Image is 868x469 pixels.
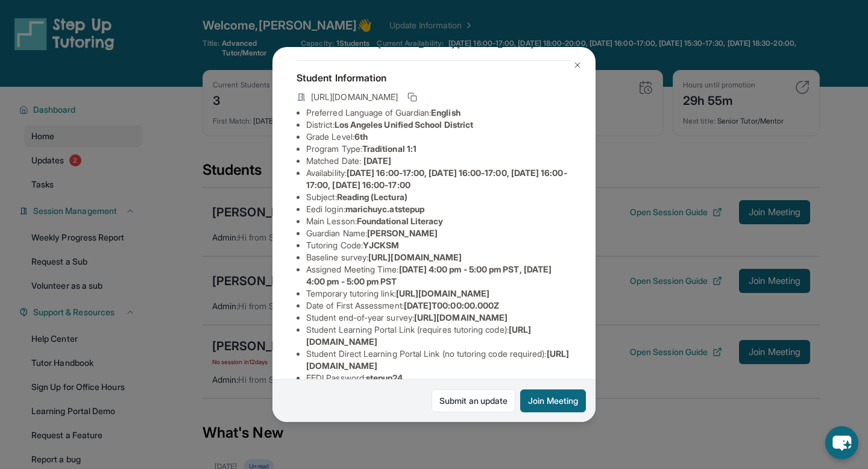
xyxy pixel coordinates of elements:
h4: Student Information [297,71,571,85]
span: [DATE] 4:00 pm - 5:00 pm PST, [DATE] 4:00 pm - 5:00 pm PST [306,264,552,286]
li: Preferred Language of Guardian: [306,107,571,119]
li: EEDI Password : [306,372,571,384]
li: Student end-of-year survey : [306,312,571,324]
span: stepup24 [366,373,403,383]
li: Baseline survey : [306,251,571,263]
li: Guardian Name : [306,227,571,239]
li: Assigned Meeting Time : [306,263,571,288]
li: Subject : [306,191,571,203]
span: English [431,107,461,118]
li: Matched Date: [306,155,571,167]
button: Copy link [405,90,420,104]
span: [DATE]T00:00:00.000Z [404,300,499,310]
button: chat-button [825,426,858,459]
span: Reading (Lectura) [337,192,407,202]
span: [DATE] 16:00-17:00, [DATE] 16:00-17:00, [DATE] 16:00-17:00, [DATE] 16:00-17:00 [306,168,567,190]
span: 6th [354,131,368,142]
span: [URL][DOMAIN_NAME] [311,91,398,103]
li: Tutoring Code : [306,239,571,251]
li: Student Learning Portal Link (requires tutoring code) : [306,324,571,348]
li: Student Direct Learning Portal Link (no tutoring code required) : [306,348,571,372]
li: Eedi login : [306,203,571,215]
span: Los Angeles Unified School District [335,119,473,130]
span: Foundational Literacy [357,216,443,226]
span: [URL][DOMAIN_NAME] [414,312,508,323]
span: [PERSON_NAME] [367,228,438,238]
span: [DATE] [363,156,391,166]
li: Grade Level: [306,131,571,143]
span: YJCKSM [363,240,399,250]
span: marichuyc.atstepup [345,204,424,214]
li: Temporary tutoring link : [306,288,571,300]
span: [URL][DOMAIN_NAME] [368,252,462,262]
li: Program Type: [306,143,571,155]
span: [URL][DOMAIN_NAME] [396,288,489,298]
img: Close Icon [573,60,582,70]
li: Date of First Assessment : [306,300,571,312]
button: Join Meeting [520,389,586,412]
li: Availability: [306,167,571,191]
li: District: [306,119,571,131]
span: Traditional 1:1 [362,143,417,154]
li: Main Lesson : [306,215,571,227]
a: Submit an update [432,389,515,412]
